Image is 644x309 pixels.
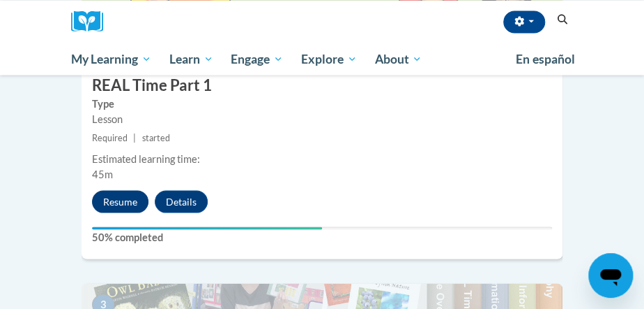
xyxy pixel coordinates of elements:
[503,10,545,33] button: Account Settings
[92,111,552,127] div: Lesson
[92,227,322,229] div: Your progress
[92,190,148,213] button: Resume
[222,43,292,75] a: Engage
[62,43,160,75] a: My Learning
[516,51,574,66] span: En español
[552,11,573,28] button: Search
[507,44,583,73] a: En español
[231,50,283,67] span: Engage
[160,43,222,75] a: Learn
[169,50,213,67] span: Learn
[71,10,113,32] img: Logo brand
[588,253,633,298] iframe: Button to launch messaging window
[71,50,151,67] span: My Learning
[141,132,169,143] span: started
[155,190,208,213] button: Details
[92,132,128,143] span: Required
[366,43,431,75] a: About
[92,96,552,111] label: Type
[292,43,366,75] a: Explore
[374,50,422,67] span: About
[71,10,113,32] a: Cox Campus
[61,43,583,75] div: Main menu
[301,50,357,67] span: Explore
[92,168,113,180] span: 45m
[82,74,562,96] h3: REAL Time Part 1
[92,229,552,245] label: 50% completed
[92,151,552,166] div: Estimated learning time:
[133,132,136,143] span: |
